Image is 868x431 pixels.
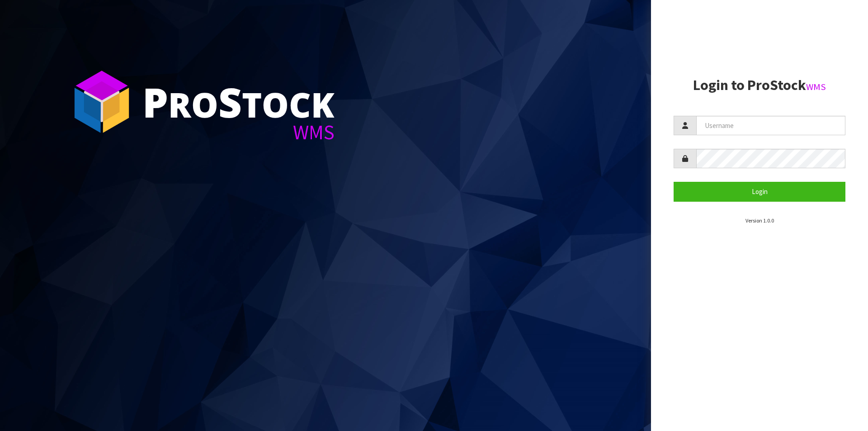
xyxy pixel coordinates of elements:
span: P [142,74,168,129]
div: ro tock [142,81,335,122]
div: WMS [142,122,335,142]
h2: Login to ProStock [674,77,845,93]
small: Version 1.0.0 [745,217,774,224]
button: Login [674,182,845,201]
img: ProStock Cube [68,68,136,136]
small: WMS [806,81,826,93]
span: S [218,74,242,129]
input: Username [696,116,845,135]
